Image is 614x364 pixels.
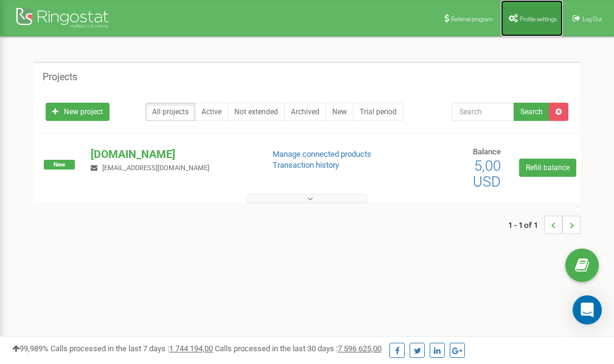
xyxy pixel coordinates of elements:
[169,344,213,353] u: 1 744 194,00
[508,216,544,234] span: 1 - 1 of 1
[473,157,501,190] span: 5,00 USD
[273,160,339,170] a: Transaction history
[519,159,576,177] a: Refill balance
[582,16,602,22] span: Log Out
[520,16,557,22] span: Profile settings
[508,204,581,246] nav: ...
[326,103,354,121] a: New
[451,16,493,22] span: Referral program
[102,164,209,172] span: [EMAIL_ADDRESS][DOMAIN_NAME]
[195,103,228,121] a: Active
[452,103,514,121] input: Search
[46,103,110,121] a: New project
[353,103,403,121] a: Trial period
[51,344,213,353] span: Calls processed in the last 7 days :
[228,103,285,121] a: Not extended
[473,147,501,156] span: Balance
[12,344,49,353] span: 99,989%
[514,103,549,121] button: Search
[91,146,253,162] p: [DOMAIN_NAME]
[44,160,75,170] span: New
[215,344,382,353] span: Calls processed in the last 30 days :
[145,103,195,121] a: All projects
[573,295,602,325] div: Open Intercom Messenger
[338,344,382,353] u: 7 596 625,00
[43,72,77,83] h5: Projects
[284,103,326,121] a: Archived
[273,149,371,159] a: Manage connected products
